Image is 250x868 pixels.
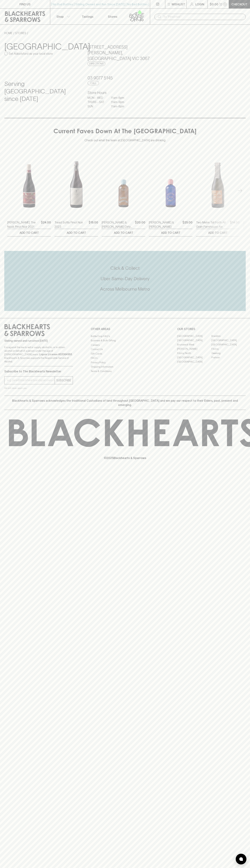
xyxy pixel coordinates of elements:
[91,369,159,373] a: Terms & Conditions
[239,857,243,861] img: bubble-icon
[91,338,159,343] a: Business & Bulk Gifting
[19,231,39,235] p: ADD TO CART
[211,334,246,338] a: Braddon
[102,220,133,229] a: [PERSON_NAME] & [PERSON_NAME] Dirty Martini Cocktail
[91,343,159,347] a: Careers
[91,334,159,338] a: Bottle Drop FAQ's
[4,80,79,103] h4: Serving [GEOGRAPHIC_DATA] since [DATE]
[4,345,73,363] p: It is against the law to sell or supply alcohol to, or to obtain alcohol on behalf of a person un...
[211,355,246,360] a: Prahran
[91,347,159,351] a: Contact Us
[230,220,240,229] p: $14.00
[9,51,53,56] p: Set Abbotsford as your local store
[89,220,98,229] p: $15.00
[55,229,98,236] button: ADD TO CART
[7,377,55,383] input: e.g. jane@blackheartsandsparrows.com.au
[4,251,246,311] div: Call to action block
[7,229,51,236] button: ADD TO CART
[211,343,246,347] a: [GEOGRAPHIC_DATA]
[231,2,247,6] p: Checkout
[211,338,246,343] a: [GEOGRAPHIC_DATA]
[55,220,87,229] a: Tread Softly Pinot Noir 2023
[4,339,73,343] p: Sibling owned and run since [DATE]
[172,2,185,6] p: Wishlist
[196,229,240,236] button: ADD TO CART
[4,276,246,282] h5: Uber Same-Day Delivery
[56,14,64,19] p: Shop
[7,398,243,407] p: Blackhearts & Sparrows acknowledges the traditional Custodians of land throughout [GEOGRAPHIC_DAT...
[102,229,145,236] button: ADD TO CART
[7,152,51,215] img: Buller The Nook Pinot Noir 2021
[149,220,181,229] a: [PERSON_NAME] & [PERSON_NAME]
[19,2,31,6] p: FIND US
[82,14,93,19] p: Tastings
[177,347,211,351] a: [PERSON_NAME]
[85,136,165,142] p: Check out what the team at [GEOGRAPHIC_DATA] are drinking
[224,3,226,5] p: 0
[67,231,86,235] p: ADD TO CART
[114,231,133,235] p: ADD TO CART
[88,44,162,61] h5: [STREET_ADDRESS][PERSON_NAME] , [GEOGRAPHIC_DATA] VIC 3067
[177,338,211,343] a: [GEOGRAPHIC_DATA]
[195,2,204,6] p: Login
[4,265,246,271] h5: Click & Collect
[177,351,211,355] a: Fitzroy North
[88,75,162,81] h5: 03 9077 5145
[91,360,159,365] a: Privacy Policy
[177,355,211,360] a: [GEOGRAPHIC_DATA]
[41,220,51,229] p: $24.00
[39,353,72,356] strong: Liquor License #32064953
[111,100,129,104] p: 11am - 9pm
[7,220,39,229] a: [PERSON_NAME] The Nook Pinot Noir 2021
[88,100,105,104] p: THURS - SAT
[100,9,125,24] a: Stores
[163,14,243,20] input: Try "Pinot noir"
[91,327,159,331] p: OTHER AREAS
[177,360,211,364] a: [GEOGRAPHIC_DATA]
[88,62,105,66] a: Directions
[102,152,145,215] img: Taylor & Smith Dirty Martini Cocktail
[75,9,100,24] a: Tastings
[196,152,240,215] img: Two Metre Tall Forth All Grain Farmhouse Ale
[177,334,211,338] a: [GEOGRAPHIC_DATA]
[135,220,145,229] p: $20.00
[56,378,71,382] p: SUBSCRIBE
[88,90,162,96] h6: Store Hours
[91,365,159,369] a: Shipping Information
[88,104,105,108] p: SUN
[210,2,218,6] p: $0.00
[4,386,73,390] p: We will never spam you
[91,351,159,356] a: Gift Cards
[211,347,246,351] a: Fitzroy
[149,152,192,215] img: Taylor & Smith Gin
[161,231,180,235] p: ADD TO CART
[111,104,129,108] p: 11am - 8pm
[53,128,197,136] h4: Current Faves Down At The [GEOGRAPHIC_DATA]
[4,41,79,51] h3: [GEOGRAPHIC_DATA]
[50,9,75,24] button: Shop
[4,286,246,292] h5: Across Melbourne Metro
[55,152,98,215] img: Tread Softly Pinot Noir 2023
[55,376,73,384] button: SUBSCRIBE
[88,96,105,100] p: MON - WED
[208,231,228,235] p: ADD TO CART
[177,327,246,331] p: OUR STORES
[196,220,229,229] a: Two Metre Tall Forth All Grain Farmhouse Ale
[211,351,246,355] a: Geelong
[108,14,117,19] p: Stores
[15,31,26,35] a: STORES
[177,343,211,347] a: Brunswick West
[111,96,129,100] p: 11am - 8pm
[4,369,73,373] p: Subscribe to The Blackhearts Newsletter
[149,229,192,236] button: ADD TO CART
[88,81,99,85] a: Call
[91,356,159,360] a: FAQ's
[182,220,192,229] p: $25.00
[4,31,13,35] a: HOME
